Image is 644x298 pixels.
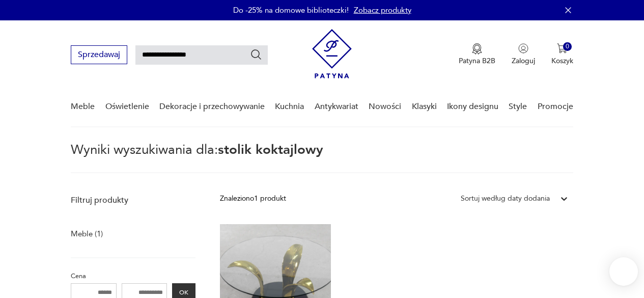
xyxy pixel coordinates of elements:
a: Klasyki [412,87,437,126]
p: Cena [71,270,195,282]
p: Patyna B2B [459,56,495,66]
div: Sortuj według daty dodania [461,193,550,204]
p: Wyniki wyszukiwania dla: [71,144,573,173]
a: Oświetlenie [105,87,149,126]
a: Ikony designu [447,87,498,126]
a: Meble [71,87,95,126]
button: Patyna B2B [459,43,495,66]
a: Ikona medaluPatyna B2B [459,43,495,66]
a: Meble (1) [71,227,103,241]
p: Filtruj produkty [71,195,195,206]
img: Patyna - sklep z meblami i dekoracjami vintage [312,29,352,78]
div: Znaleziono 1 produkt [220,193,286,204]
div: 0 [563,42,572,51]
img: Ikona koszyka [557,43,567,53]
button: Sprzedawaj [71,45,127,64]
p: Koszyk [551,56,573,66]
iframe: Smartsupp widget button [609,257,638,286]
button: Szukaj [250,48,262,61]
button: 0Koszyk [551,43,573,66]
img: Ikonka użytkownika [518,43,528,53]
a: Antykwariat [315,87,358,126]
a: Nowości [369,87,401,126]
p: Zaloguj [512,56,535,66]
a: Promocje [538,87,573,126]
a: Sprzedawaj [71,52,127,59]
button: Zaloguj [512,43,535,66]
a: Style [509,87,527,126]
span: stolik koktajlowy [218,141,323,159]
a: Zobacz produkty [354,5,411,15]
a: Dekoracje i przechowywanie [159,87,265,126]
p: Do -25% na domowe biblioteczki! [233,5,349,15]
a: Kuchnia [275,87,304,126]
img: Ikona medalu [472,43,482,55]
